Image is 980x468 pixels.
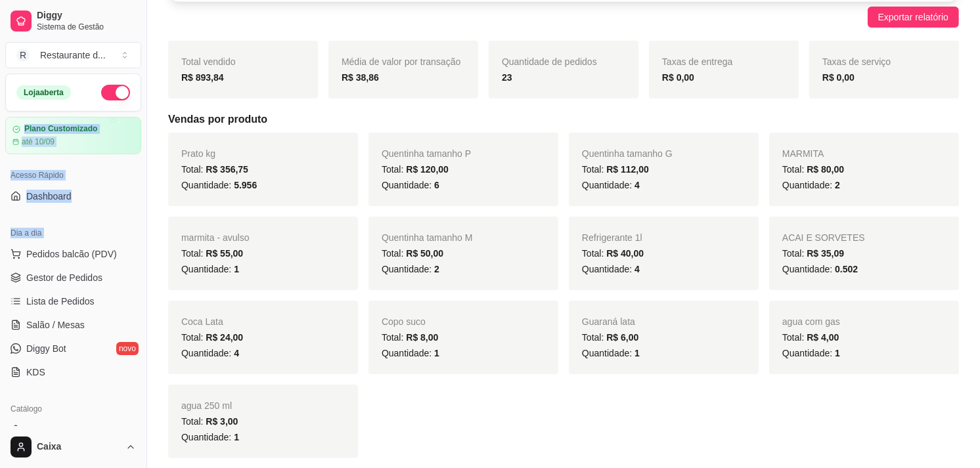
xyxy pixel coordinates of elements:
span: Total: [782,248,844,259]
span: R$ 35,09 [807,248,844,259]
span: R$ 6,00 [606,332,638,343]
div: Dia a dia [5,223,141,244]
span: R$ 4,00 [807,332,839,343]
span: 4 [234,348,239,358]
button: Pedidos balcão (PDV) [5,244,141,265]
span: Quantidade: [382,348,439,358]
span: Taxas de serviço [822,56,891,67]
span: Quantidade de pedidos [502,56,597,67]
span: 6 [434,180,439,190]
span: Copo suco [382,316,426,327]
span: Total: [181,248,243,259]
a: Produtos [5,419,141,440]
span: Quantidade: [181,180,257,190]
span: Quantidade: [382,180,439,190]
a: Salão / Mesas [5,314,141,335]
span: Produtos [26,423,63,436]
span: Total: [382,164,449,175]
span: R$ 112,00 [606,164,649,175]
span: ACAI E SORVETES [782,232,865,243]
span: Quantidade: [782,180,840,190]
span: marmita - avulso [181,232,249,243]
span: KDS [26,366,45,379]
span: 2 [434,264,439,274]
span: Quantidade: [782,264,858,274]
strong: R$ 38,86 [342,72,379,83]
span: 0.502 [835,264,858,274]
button: Caixa [5,431,141,463]
span: Total: [782,332,839,343]
span: R$ 3,00 [206,416,238,427]
span: R$ 55,00 [206,248,243,259]
span: R [16,49,30,62]
a: Gestor de Pedidos [5,267,141,288]
span: Refrigerante 1l [582,232,642,243]
span: Salão / Mesas [26,318,85,331]
span: R$ 24,00 [206,332,243,343]
strong: R$ 0,00 [822,72,855,83]
strong: R$ 893,84 [181,72,224,83]
span: Quantidade: [181,432,239,442]
span: Quantidade: [382,264,439,274]
div: Loja aberta [16,85,71,100]
span: Total: [181,416,238,427]
span: Diggy Bot [26,342,66,355]
strong: R$ 0,00 [662,72,694,83]
span: 1 [635,348,640,358]
span: 4 [635,264,640,274]
span: Total: [782,164,844,175]
span: Total: [382,332,438,343]
span: Quentinha tamanho M [382,232,473,243]
span: Média de valor por transação [342,56,460,67]
span: Dashboard [26,190,72,203]
span: Exportar relatório [878,10,948,24]
button: Select a team [5,42,141,68]
a: DiggySistema de Gestão [5,5,141,37]
span: Total vendido [181,56,236,67]
a: Diggy Botnovo [5,338,141,359]
span: Quantidade: [582,264,640,274]
span: 5.956 [234,180,257,190]
h5: Vendas por produto [168,112,959,127]
span: R$ 8,00 [406,332,438,343]
span: Diggy [37,10,136,22]
span: Taxas de entrega [662,56,732,67]
a: Plano Customizadoaté 10/09 [5,117,141,154]
button: Alterar Status [101,85,130,100]
span: Quantidade: [181,348,239,358]
span: Prato kg [181,148,215,159]
span: R$ 356,75 [206,164,248,175]
span: Total: [582,332,638,343]
span: 1 [434,348,439,358]
span: R$ 50,00 [406,248,443,259]
span: 1 [835,348,840,358]
div: Restaurante d ... [40,49,106,62]
span: 4 [635,180,640,190]
button: Exportar relatório [868,7,959,28]
span: R$ 120,00 [406,164,449,175]
span: Total: [181,332,243,343]
span: 1 [234,264,239,274]
span: agua 250 ml [181,400,232,411]
span: Coca Lata [181,316,223,327]
span: Caixa [37,441,120,453]
span: Pedidos balcão (PDV) [26,247,117,261]
span: Total: [181,164,248,175]
span: 2 [835,180,840,190]
span: Gestor de Pedidos [26,271,102,284]
span: Total: [382,248,443,259]
span: Quantidade: [181,264,239,274]
article: até 10/09 [22,137,55,147]
span: R$ 40,00 [606,248,644,259]
article: Plano Customizado [24,124,97,134]
span: Sistema de Gestão [37,22,136,32]
span: agua com gas [782,316,840,327]
div: Acesso Rápido [5,165,141,186]
span: Total: [582,248,644,259]
strong: 23 [502,72,512,83]
span: MARMITA [782,148,824,159]
span: Total: [582,164,649,175]
span: Quentinha tamanho G [582,148,673,159]
span: Quantidade: [782,348,840,358]
span: Quentinha tamanho P [382,148,471,159]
